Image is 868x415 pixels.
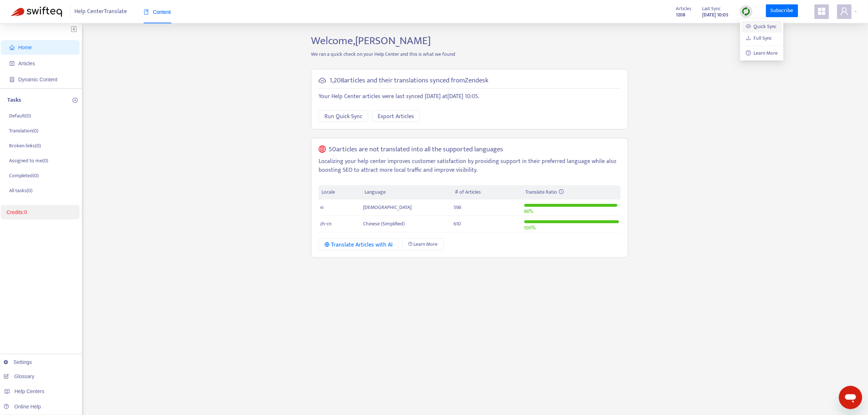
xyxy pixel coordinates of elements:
p: Tasks [7,96,21,105]
p: Completed ( 0 ) [9,172,39,179]
iframe: Button to launch messaging window [839,386,862,409]
a: question-circleLearn More [746,49,778,57]
span: Dynamic Content [18,77,57,82]
a: Online Help [4,404,41,410]
button: Translate Articles with AI [319,238,398,250]
span: container [9,77,15,82]
p: Assigned to me ( 0 ) [9,157,48,164]
span: Learn More [414,240,438,248]
p: We ran a quick check on your Help Center and this is what we found [305,50,634,58]
th: Language [362,185,452,199]
p: Localizing your help center improves customer satisfaction by providing support in their preferre... [319,157,620,175]
a: Subscribe [766,4,798,18]
a: Glossary [4,373,34,379]
span: Articles [18,61,35,66]
th: Locale [319,185,362,199]
span: book [144,9,149,15]
span: Export Articles [378,112,414,121]
span: [DEMOGRAPHIC_DATA] [363,203,412,212]
span: Last Sync [702,5,721,13]
span: cloud-sync [319,77,326,84]
th: # of Articles [452,185,522,199]
button: Export Articles [372,110,420,122]
span: 598 [454,203,461,212]
a: Quick Sync [746,22,777,31]
a: Settings [4,359,32,365]
img: sync.dc5367851b00ba804db3.png [742,7,751,16]
span: user [840,7,849,16]
span: 100 % [524,224,536,232]
a: Learn More [402,238,444,250]
button: Run Quick Sync [319,110,368,122]
p: Your Help Center articles were last synced [DATE] at [DATE] 10:05 . [319,92,620,101]
span: Run Quick Sync [324,112,362,121]
span: 610 [454,220,461,228]
p: Default ( 0 ) [9,112,31,120]
img: Swifteq [11,7,62,17]
span: home [9,45,15,50]
h5: 50 articles are not translated into all the supported languages [329,146,503,154]
span: Help Center Translate [75,5,127,19]
a: Full Sync [746,34,772,42]
p: All tasks ( 0 ) [9,187,32,194]
strong: [DATE] 10:05 [702,11,729,19]
span: global [319,146,326,154]
span: Content [144,9,171,15]
div: Translate Ratio [526,188,618,196]
div: Translate Articles with AI [324,240,393,249]
span: Home [18,44,32,50]
a: Credits:0 [7,209,27,215]
p: Broken links ( 0 ) [9,142,41,150]
span: Help Centers [15,388,44,394]
span: vi [320,203,323,212]
span: zh-cn [320,220,331,228]
span: 98 % [524,207,533,216]
span: Welcome, [PERSON_NAME] [311,32,431,50]
span: Articles [676,5,692,13]
strong: 1208 [676,11,686,19]
span: account-book [9,61,15,66]
h5: 1,208 articles and their translations synced from Zendesk [330,77,489,85]
span: Chinese (Simplified) [363,220,405,228]
span: plus-circle [73,98,78,103]
span: appstore [817,7,826,16]
p: Translation ( 0 ) [9,127,38,135]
